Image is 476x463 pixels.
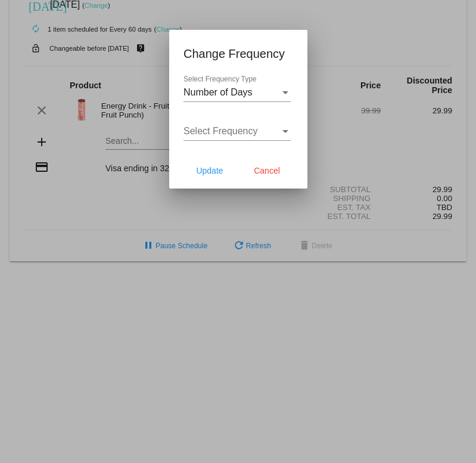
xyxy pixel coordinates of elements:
[183,44,293,63] h1: Change Frequency
[254,166,280,175] span: Cancel
[183,126,258,136] span: Select Frequency
[196,166,223,175] span: Update
[183,160,236,181] button: Update
[183,126,291,137] mat-select: Select Frequency
[183,87,291,98] mat-select: Select Frequency Type
[183,87,253,97] span: Number of Days
[241,160,293,181] button: Cancel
